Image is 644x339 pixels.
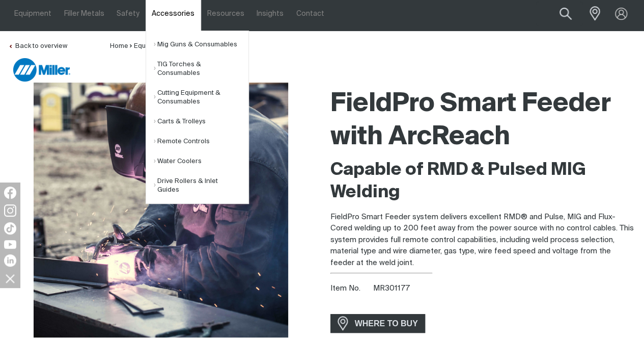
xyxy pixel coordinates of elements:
[154,83,248,112] a: Cutting Equipment & Consumables
[330,283,372,295] span: Item No.
[330,88,636,154] h1: FieldPro Smart Feeder with ArcReach
[373,284,410,292] span: MR301177
[4,204,16,217] img: Instagram
[110,41,214,51] nav: Breadcrumb
[330,212,636,269] p: FieldPro Smart Feeder system delivers excellent RMD® and Pulse, MIG and Flux-Cored welding up to ...
[154,132,248,151] a: Remote Controls
[330,314,426,333] a: WHERE TO BUY
[134,43,167,49] a: Equipment
[154,35,248,55] a: Mig Guns & Consumables
[536,2,583,25] input: Product name or item number...
[154,55,248,83] a: TIG Torches & Consumables
[154,112,248,132] a: Carts & Trolleys
[8,43,67,49] a: Back to overview
[4,240,16,249] img: YouTube
[154,171,248,200] a: Drive Rollers & Inlet Guides
[330,159,636,204] h2: Capable of RMD & Pulsed MIG Welding
[110,43,128,49] a: Home
[4,222,16,234] img: TikTok
[548,2,583,25] button: Search products
[146,31,249,204] ul: Accessories Submenu
[34,83,288,337] img: FieldPro Smart Feeder ArcReach
[154,151,248,171] a: Water Coolers
[2,270,19,287] img: hide socials
[13,58,70,82] img: Miller
[348,316,425,332] span: WHERE TO BUY
[4,254,16,267] img: LinkedIn
[4,187,16,199] img: Facebook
